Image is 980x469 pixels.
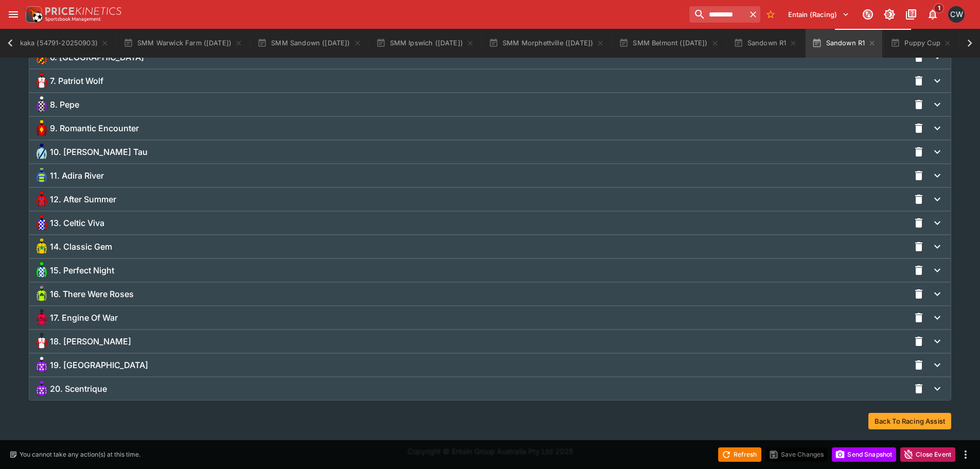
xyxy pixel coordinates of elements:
[959,448,972,461] button: more
[33,380,50,397] img: scentrique_64x64.png
[33,120,50,136] img: romantic-encounter_64x64.png
[782,6,856,23] button: Select Tenant
[33,144,50,160] img: siva-tau_64x64.png
[50,123,139,134] span: 9. Romantic Encounter
[4,5,23,24] button: open drawer
[880,5,899,24] button: Toggle light/dark mode
[50,241,112,252] span: 14. Classic Gem
[923,5,942,24] button: Notifications
[45,17,101,22] img: Sportsbook Management
[50,194,116,205] span: 12. After Summer
[33,238,50,255] img: classic-gem_64x64.png
[832,447,896,462] button: Send Snapshot
[727,29,804,58] button: Sandown R1
[884,29,958,58] button: Puppy Cup
[23,4,43,25] img: PriceKinetics Logo
[50,265,114,276] span: 15. Perfect Night
[613,29,725,58] button: SMM Belmont ([DATE])
[806,29,882,58] button: Sandown R1
[868,413,951,429] button: Back To Racing Assist
[33,215,50,231] img: celtic-viva_64x64.png
[762,6,779,23] button: No Bookmarks
[50,312,118,323] span: 17. Engine Of War
[33,73,50,89] img: patriot-wolf_64x64.png
[33,309,50,326] img: engine-of-war_64x64.png
[33,333,50,350] img: king-maywin_64x64.png
[117,29,249,58] button: SMM Warwick Farm ([DATE])
[251,29,367,58] button: SMM Sandown ([DATE])
[33,167,50,184] img: adira-river_64x64.png
[859,5,877,24] button: Connected to PK
[45,7,121,15] img: PriceKinetics
[33,191,50,207] img: after-summer_64x64.png
[20,450,140,459] p: You cannot take any action(s) at this time.
[33,262,50,279] img: perfect-night_64x64.png
[50,76,103,86] span: 7. Patriot Wolf
[900,447,955,462] button: Close Event
[50,170,104,181] span: 11. Adira River
[689,6,746,23] input: search
[33,286,50,302] img: there-were-roses_64x64.png
[718,447,761,462] button: Refresh
[483,29,611,58] button: SMM Morphettville ([DATE])
[902,5,920,24] button: Documentation
[934,3,945,13] span: 1
[50,99,79,110] span: 8. Pepe
[50,289,134,300] span: 16. There Were Roses
[50,336,131,347] span: 18. [PERSON_NAME]
[33,357,50,373] img: biltmore_64x64.png
[50,384,107,394] span: 20. Scentrique
[50,147,148,158] span: 10. [PERSON_NAME] Tau
[945,3,968,26] button: Clint Wallis
[33,96,50,113] img: pepe_64x64.png
[948,6,965,23] div: Clint Wallis
[370,29,480,58] button: SMM Ipswich ([DATE])
[50,360,148,371] span: 19. [GEOGRAPHIC_DATA]
[50,218,104,229] span: 13. Celtic Viva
